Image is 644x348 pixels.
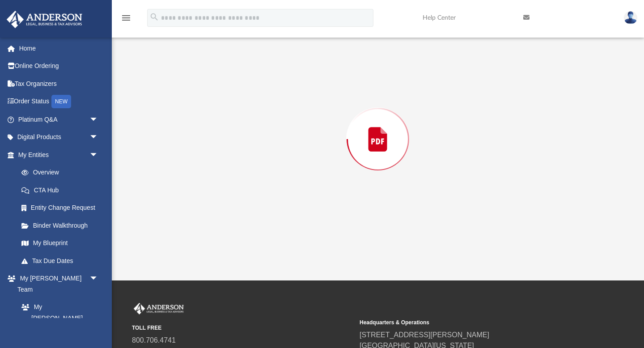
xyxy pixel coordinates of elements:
[89,146,107,164] span: arrow_drop_down
[13,216,112,234] a: Binder Walkthrough
[13,234,107,252] a: My Blueprint
[6,93,112,111] a: Order StatusNEW
[121,17,131,23] a: menu
[132,324,353,332] small: TOLL FREE
[4,11,85,28] img: Anderson Advisors Platinum Portal
[6,57,112,75] a: Online Ordering
[132,336,176,344] a: 800.706.4741
[139,0,618,255] div: Preview
[13,298,103,338] a: My [PERSON_NAME] Team
[360,331,489,339] a: [STREET_ADDRESS][PERSON_NAME]
[13,252,112,270] a: Tax Due Dates
[89,128,107,147] span: arrow_drop_down
[51,95,71,108] div: NEW
[6,128,112,146] a: Digital Productsarrow_drop_down
[6,75,112,93] a: Tax Organizers
[149,12,159,22] i: search
[6,270,107,298] a: My [PERSON_NAME] Teamarrow_drop_down
[6,146,112,164] a: My Entitiesarrow_drop_down
[89,110,107,129] span: arrow_drop_down
[13,164,112,182] a: Overview
[13,181,112,199] a: CTA Hub
[121,13,131,23] i: menu
[89,270,107,288] span: arrow_drop_down
[360,318,581,327] small: Headquarters & Operations
[624,11,637,24] img: User Pic
[13,199,112,217] a: Entity Change Request
[6,39,112,57] a: Home
[6,110,112,128] a: Platinum Q&Aarrow_drop_down
[132,303,186,314] img: Anderson Advisors Platinum Portal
